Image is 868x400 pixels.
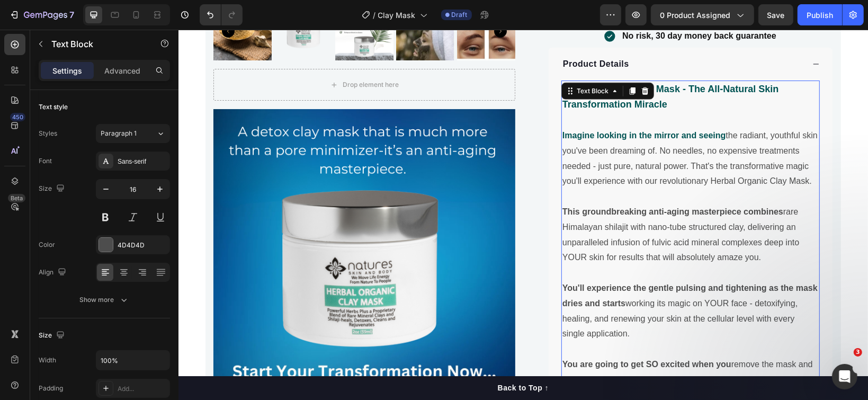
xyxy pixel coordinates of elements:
img: tab_domain_overview_orange.svg [29,61,37,70]
div: Padding [39,384,63,393]
button: 0 product assigned [651,4,754,25]
strong: You'll experience the gentle pulsing and tightening as the mask dries and starts [384,254,639,278]
div: Undo/Redo [200,4,243,25]
div: Size [39,328,67,343]
p: 7 [69,8,74,21]
div: Publish [807,10,833,21]
div: Font [39,156,52,166]
span: Clay Mask [378,10,416,21]
p: rare Himalayan shilajit with nano-tube structured clay, delivering an unparalleled infusion of fu... [384,175,640,236]
button: Publish [798,4,842,25]
span: Paragraph 1 [101,129,137,138]
div: Rich Text Editor. Editing area: main [383,26,452,42]
img: gempages_554715468074583280-ca3466a5-454a-4856-b2bc-f892bf0f322e.png [35,79,337,381]
p: working its magic on YOUR face - detoxifying, healing, and renewing your skin at the cellular lev... [384,251,640,312]
div: Color [39,240,55,250]
strong: This groundbreaking anti-aging masterpiece combines [384,177,605,186]
div: Beta [8,194,25,202]
button: Save [758,4,793,25]
input: Auto [96,351,169,370]
img: tab_keywords_by_traffic_grey.svg [105,61,114,70]
div: Domain: [DOMAIN_NAME] [28,28,117,36]
button: 7 [4,4,79,25]
strong: No risk, 30 day money back guarantee [444,2,598,11]
button: Show more [39,290,170,309]
div: Styles [39,129,57,138]
iframe: To enrich screen reader interactions, please activate Accessibility in Grammarly extension settings [178,30,868,400]
span: / [373,10,376,21]
div: Size [39,182,67,196]
iframe: Intercom live chat [832,364,857,389]
div: 450 [10,113,25,121]
div: Back to Top ↑ [319,353,370,364]
div: Domain Overview [40,63,95,69]
p: Advanced [104,65,140,76]
img: logo_orange.svg [17,17,25,25]
p: Product Details [384,28,451,41]
div: Drop element here [164,51,220,59]
div: 4D4D4D [118,241,167,250]
div: Width [39,355,56,365]
span: 3 [854,348,862,357]
div: Sans-serif [118,157,167,166]
div: Keywords by Traffic [117,63,178,69]
div: Text Block [396,57,432,66]
img: website_grey.svg [17,28,25,36]
div: Show more [80,295,129,305]
p: Settings [52,65,82,76]
p: Text Block [51,38,141,50]
button: Paragraph 1 [96,124,170,143]
div: Text style [39,102,68,112]
div: v 4.0.25 [30,17,52,25]
span: Save [767,11,785,20]
span: 0 product assigned [660,10,730,21]
div: Add... [118,384,167,394]
strong: Imagine looking in the mirror and seeing [384,101,548,110]
span: Draft [452,10,468,20]
p: the radiant, youthful skin you've been dreaming of. No needles, no expensive treatments needed - ... [384,99,640,159]
strong: You are going to get SO excited when you [384,330,553,339]
strong: Herbal Organic Clay Mask - The All-Natural Skin Transformation Miracle [384,54,600,81]
div: Align [39,265,68,280]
